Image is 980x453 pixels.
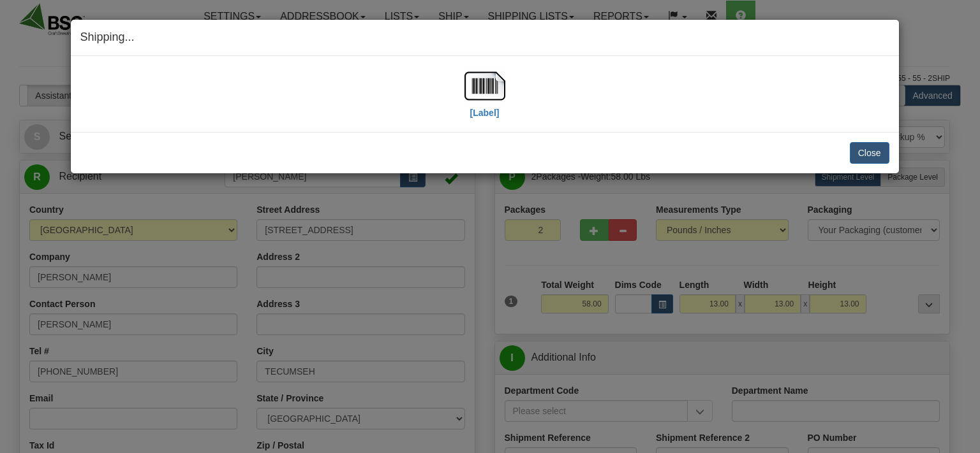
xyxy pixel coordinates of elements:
button: Close [850,142,889,164]
a: [Label] [464,80,505,117]
label: [Label] [470,106,500,119]
iframe: chat widget [951,161,979,291]
span: Shipping... [80,31,135,43]
img: barcode.jpg [464,66,505,106]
